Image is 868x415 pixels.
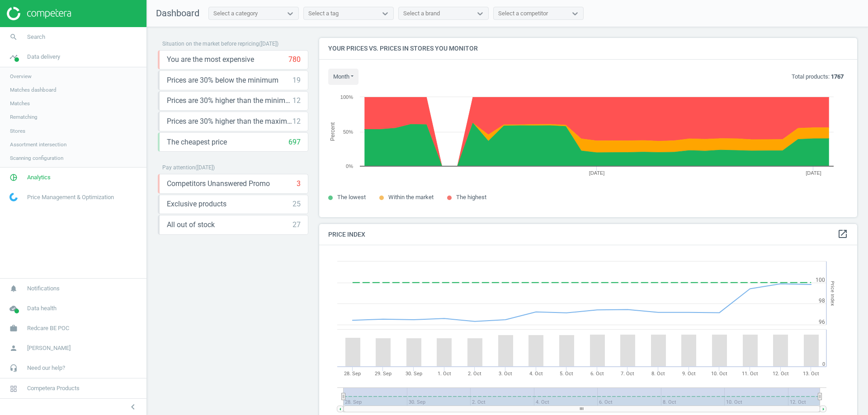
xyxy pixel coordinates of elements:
[7,7,71,20] img: ajHJNr6hYgQAAAAASUVORK5CYII=
[319,224,857,245] h4: Price Index
[375,371,392,377] tspan: 29. Sep
[292,117,301,126] div: 12
[27,53,60,61] span: Data delivery
[819,319,825,325] text: 96
[27,364,65,372] span: Need our help?
[288,137,301,147] div: 697
[822,361,825,367] text: 0
[319,38,857,59] h4: Your prices vs. prices in stores you monitor
[292,220,301,230] div: 27
[346,163,353,169] text: 0%
[340,94,353,100] text: 100%
[742,371,758,377] tspan: 11. Oct
[773,371,789,377] tspan: 12. Oct
[330,122,336,141] tspan: Percent
[167,96,292,106] span: Prices are 30% higher than the minimum
[806,170,821,176] tspan: [DATE]
[10,154,63,162] span: Scanning configuration
[167,199,226,209] span: Exclusive products
[167,117,292,126] span: Prices are 30% higher than the maximal
[297,179,301,189] div: 3
[167,137,227,147] span: The cheapest price
[308,9,339,18] div: Select a tag
[10,141,66,148] span: Assortment intersection
[10,86,57,93] span: Matches dashboard
[27,324,69,332] span: Redcare BE POC
[711,371,727,377] tspan: 10. Oct
[837,228,848,239] i: open_in_new
[195,164,215,171] span: ( [DATE] )
[343,129,353,135] text: 50%
[9,193,18,201] img: wGWNvw8QSZomAAAAABJRU5ErkJggg==
[27,284,60,293] span: Notifications
[162,41,259,47] span: Situation on the market before repricing
[337,194,366,201] span: The lowest
[816,277,825,283] text: 100
[27,344,71,352] span: [PERSON_NAME]
[122,401,144,413] button: chevron_left
[830,281,835,306] tspan: Price Index
[156,8,199,19] span: Dashboard
[27,173,51,182] span: Analytics
[792,73,844,81] p: Total products:
[456,194,486,201] span: The highest
[162,164,195,171] span: Pay attention
[529,371,543,377] tspan: 4. Oct
[498,9,548,18] div: Select a competitor
[5,359,22,377] i: headset_mic
[837,228,848,240] a: open_in_new
[499,371,512,377] tspan: 3. Oct
[560,371,573,377] tspan: 5. Oct
[651,371,665,377] tspan: 8. Oct
[27,384,80,392] span: Competera Products
[10,73,32,80] span: Overview
[5,280,22,297] i: notifications
[5,28,22,46] i: search
[167,179,270,189] span: Competitors Unanswered Promo
[5,169,22,186] i: pie_chart_outlined
[10,127,25,135] span: Stores
[288,55,301,65] div: 780
[10,113,38,121] span: Rematching
[5,300,22,317] i: cloud_done
[682,371,696,377] tspan: 9. Oct
[167,75,278,85] span: Prices are 30% below the minimum
[403,9,440,18] div: Select a brand
[803,371,819,377] tspan: 13. Oct
[468,371,481,377] tspan: 2. Oct
[27,33,45,41] span: Search
[328,69,359,85] button: month
[127,401,138,412] i: chevron_left
[621,371,634,377] tspan: 7. Oct
[259,41,278,47] span: ( [DATE] )
[388,194,434,201] span: Within the market
[27,193,114,201] span: Price Management & Optimization
[5,48,22,65] i: timeline
[10,100,30,107] span: Matches
[589,170,605,176] tspan: [DATE]
[344,371,361,377] tspan: 28. Sep
[406,371,422,377] tspan: 30. Sep
[438,371,451,377] tspan: 1. Oct
[167,55,254,65] span: You are the most expensive
[5,320,22,337] i: work
[213,9,258,18] div: Select a category
[292,75,301,85] div: 19
[590,371,604,377] tspan: 6. Oct
[831,73,844,80] b: 1767
[27,304,57,312] span: Data health
[819,298,825,304] text: 98
[5,340,22,357] i: person
[167,220,215,230] span: All out of stock
[292,96,301,106] div: 12
[292,199,301,209] div: 25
